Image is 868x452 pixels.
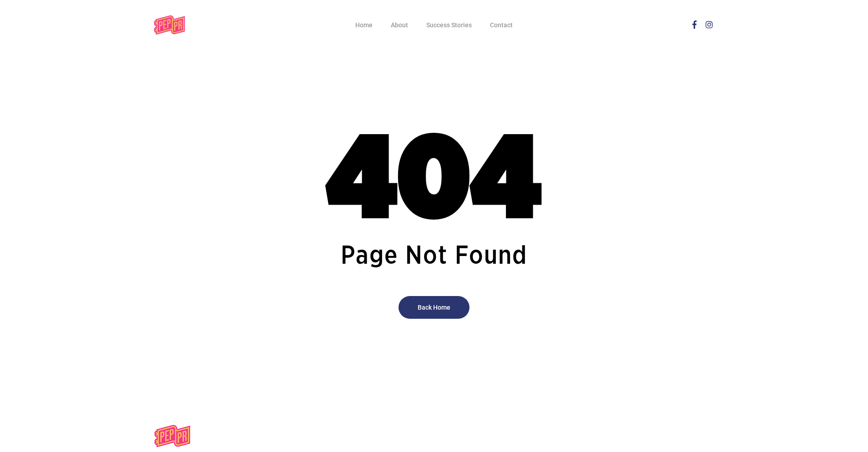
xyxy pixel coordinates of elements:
[355,22,373,28] a: Home
[418,303,450,312] span: Back Home
[151,125,717,239] h1: 404
[151,242,717,270] h2: Page Not Found
[399,296,469,319] a: Back Home
[391,21,408,29] span: About
[490,21,513,29] span: Contact
[151,14,189,36] img: Pep Public Relations
[426,22,472,28] a: Success Stories
[355,21,373,29] span: Home
[151,423,195,449] img: peppr
[391,22,408,28] a: About
[426,21,472,29] span: Success Stories
[490,22,513,28] a: Contact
